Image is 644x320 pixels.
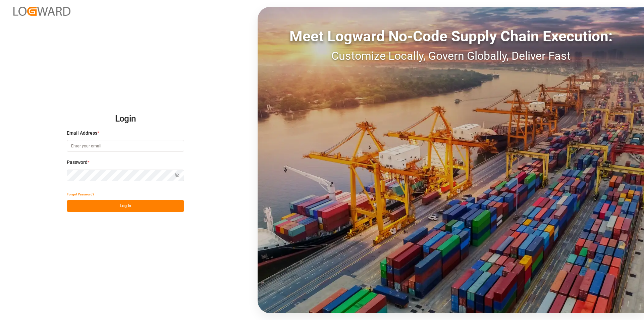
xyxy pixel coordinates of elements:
[67,200,184,212] button: Log In
[67,108,184,130] h2: Login
[258,47,644,64] div: Customize Locally, Govern Globally, Deliver Fast
[67,130,97,137] span: Email Address
[67,159,88,166] span: Password
[258,25,644,47] div: Meet Logward No-Code Supply Chain Execution:
[67,188,94,200] button: Forgot Password?
[67,140,184,152] input: Enter your email
[13,7,70,16] img: Logward_new_orange.png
